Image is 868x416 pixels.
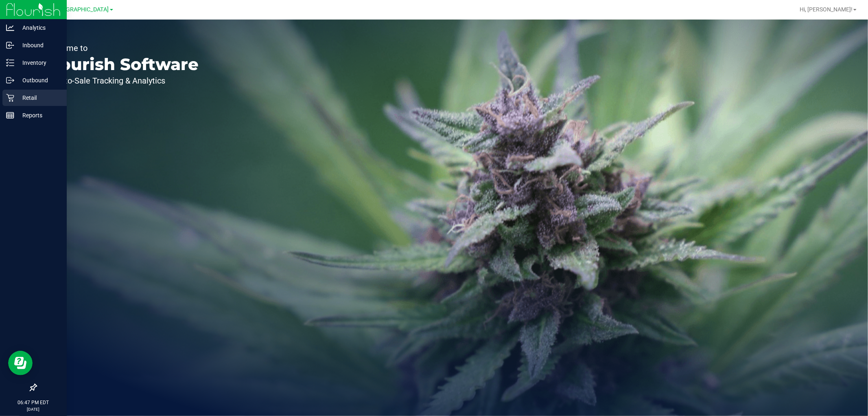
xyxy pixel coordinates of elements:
[6,94,14,102] inline-svg: Retail
[6,41,14,49] inline-svg: Inbound
[14,23,63,33] p: Analytics
[4,406,63,412] p: [DATE]
[6,111,14,119] inline-svg: Reports
[44,56,199,73] p: Flourish Software
[800,6,853,13] span: Hi, [PERSON_NAME]!
[6,24,14,32] inline-svg: Analytics
[6,76,14,84] inline-svg: Outbound
[4,399,63,406] p: 06:47 PM EDT
[53,6,109,13] span: [GEOGRAPHIC_DATA]
[14,93,63,103] p: Retail
[8,351,33,375] iframe: Resource center
[44,77,199,85] p: Seed-to-Sale Tracking & Analytics
[14,40,63,50] p: Inbound
[14,75,63,85] p: Outbound
[6,59,14,67] inline-svg: Inventory
[14,110,63,120] p: Reports
[14,58,63,68] p: Inventory
[44,44,199,52] p: Welcome to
